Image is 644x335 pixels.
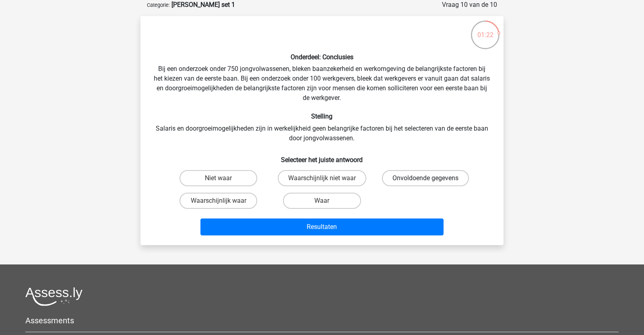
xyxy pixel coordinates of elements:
small: Categorie: [147,2,170,8]
div: Bij een onderzoek onder 750 jongvolwassenen, bleken baanzekerheid en werkomgeving de belangrijkst... [144,23,500,239]
h6: Onderdeel: Conclusies [153,53,491,61]
label: Waar [283,193,361,209]
label: Waarschijnlijk waar [180,193,257,209]
h6: Selecteer het juiste antwoord [153,150,491,164]
h6: Stelling [153,112,491,120]
label: Waarschijnlijk niet waar [278,170,366,186]
strong: [PERSON_NAME] set 1 [171,1,235,8]
img: Assessly logo [25,287,83,306]
h5: Assessments [25,316,619,325]
div: 01:22 [470,20,500,40]
button: Resultaten [200,218,444,235]
label: Niet waar [180,170,257,186]
label: Onvoldoende gegevens [382,170,469,186]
